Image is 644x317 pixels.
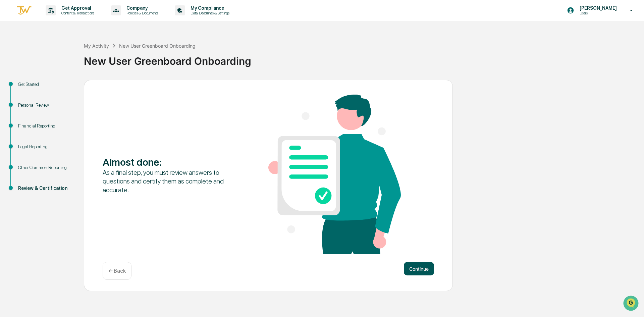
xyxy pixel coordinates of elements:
[119,43,196,49] div: New User Greenboard Onboarding
[121,11,161,15] p: Policies & Documents
[23,51,110,58] div: Start new chat
[16,5,32,16] img: logo
[46,82,86,94] a: 🗄️Attestations
[67,114,81,119] span: Pylon
[268,95,401,254] img: Almost done
[18,143,73,150] div: Legal Reporting
[23,58,85,63] div: We're available if you need us!
[185,5,233,11] p: My Compliance
[55,85,83,91] span: Attestations
[4,82,46,94] a: 🖐️Preclearance
[18,81,73,88] div: Get Started
[56,11,98,15] p: Content & Transactions
[7,98,12,103] div: 🔎
[84,50,641,67] div: New User Greenboard Onboarding
[4,95,45,107] a: 🔎Data Lookup
[84,43,109,49] div: My Activity
[18,164,73,171] div: Other Common Reporting
[103,168,235,194] div: As a final step, you must review answers to questions and certify them as complete and accurate.
[7,51,19,63] img: 1746055101610-c473b297-6a78-478c-a979-82029cc54cd1
[18,185,73,192] div: Review & Certification
[108,268,126,274] p: ← Back
[103,156,235,168] div: Almost done :
[49,85,54,91] div: 🗄️
[56,5,98,11] p: Get Approval
[121,5,161,11] p: Company
[574,5,620,11] p: [PERSON_NAME]
[7,14,122,25] p: How can we help?
[574,11,620,15] p: Users
[623,295,641,313] iframe: Open customer support
[13,97,42,104] span: Data Lookup
[13,85,43,91] span: Preclearance
[404,262,434,275] button: Continue
[47,113,81,119] a: Powered byPylon
[185,11,233,15] p: Data, Deadlines & Settings
[114,53,122,61] button: Start new chat
[7,85,12,91] div: 🖐️
[18,102,73,109] div: Personal Review
[18,122,73,129] div: Financial Reporting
